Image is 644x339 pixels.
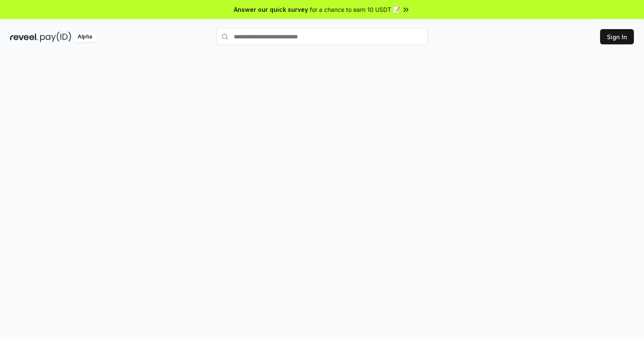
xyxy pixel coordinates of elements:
button: Sign In [600,29,634,44]
div: Alpha [73,32,97,42]
span: for a chance to earn 10 USDT 📝 [310,5,400,14]
img: reveel_dark [10,32,38,42]
img: pay_id [40,32,71,42]
span: Answer our quick survey [234,5,308,14]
